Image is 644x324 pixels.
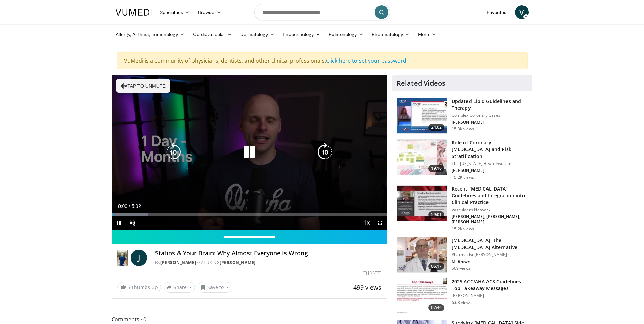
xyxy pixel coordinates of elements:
[452,113,528,118] p: Complex Coronary Cases
[397,98,447,133] img: 77f671eb-9394-4acc-bc78-a9f077f94e00.150x105_q85_crop-smart_upscale.jpg
[131,250,147,266] a: J
[452,252,528,257] p: Pharmacist [PERSON_NAME]
[397,237,447,273] img: ce9609b9-a9bf-4b08-84dd-8eeb8ab29fc6.150x105_q85_crop-smart_upscale.jpg
[236,28,279,41] a: Dermatology
[397,278,528,314] a: 07:46 2025 ACC/AHA ACS Guidelines: Top Takeaway Messages [PERSON_NAME] 6.6K views
[117,282,161,292] a: 5 Thumbs Up
[126,216,139,230] button: Unmute
[155,250,381,257] h4: Statins & Your Brain: Why Almost Everyone Is Wrong
[189,28,236,41] a: Cardiovascular
[452,237,528,251] h3: [MEDICAL_DATA]: The [MEDICAL_DATA] Alternative
[414,28,440,41] a: More
[368,28,414,41] a: Rheumatology
[117,250,128,266] img: Dr. Jordan Rennicke
[483,5,511,19] a: Favorites
[428,165,445,172] span: 19:16
[428,304,445,311] span: 07:46
[452,168,528,173] p: [PERSON_NAME]
[452,120,528,125] p: [PERSON_NAME]
[117,52,528,69] div: VuMedi is a community of physicians, dentists, and other clinical professionals.
[452,300,472,305] p: 6.6K views
[428,124,445,131] span: 24:02
[360,216,373,230] button: Playback Rate
[452,185,528,206] h3: Recent [MEDICAL_DATA] Guidelines and Integration into Clinical Practice
[397,79,445,87] h4: Related Videos
[452,278,528,292] h3: 2025 ACC/AHA ACS Guidelines: Top Takeaway Messages
[452,175,474,180] p: 15.2K views
[428,211,445,218] span: 59:01
[428,263,445,270] span: 05:17
[254,4,390,20] input: Search topics, interventions
[112,213,387,216] div: Progress Bar
[112,216,126,230] button: Pause
[397,139,528,180] a: 19:16 Role of Coronary [MEDICAL_DATA] and Risk Stratification The [US_STATE] Heart Institute [PER...
[112,28,189,41] a: Allergy, Asthma, Immunology
[325,28,368,41] a: Pulmonology
[326,57,406,65] a: Click here to set your password
[397,98,528,134] a: 24:02 Updated Lipid Guidelines and Therapy Complex Coronary Cases [PERSON_NAME] 15.3K views
[132,203,141,209] span: 5:02
[127,284,130,290] span: 5
[452,214,528,225] p: [PERSON_NAME], [PERSON_NAME], [PERSON_NAME]
[129,203,130,209] span: /
[397,140,447,175] img: 1efa8c99-7b8a-4ab5-a569-1c219ae7bd2c.150x105_q85_crop-smart_upscale.jpg
[220,259,256,265] a: [PERSON_NAME]
[452,266,471,271] p: 509 views
[279,28,325,41] a: Endocrinology
[118,203,127,209] span: 0:00
[452,226,474,232] p: 15.2K views
[155,259,381,266] div: By FEATURING
[397,278,447,314] img: 369ac253-1227-4c00-b4e1-6e957fd240a8.150x105_q85_crop-smart_upscale.jpg
[452,126,474,132] p: 15.3K views
[373,216,387,230] button: Fullscreen
[198,282,232,293] button: Save to
[116,79,170,93] button: Tap to unmute
[156,5,194,19] a: Specialties
[452,207,528,213] p: Vasculearn Network
[164,282,195,293] button: Share
[363,270,381,276] div: [DATE]
[397,185,528,232] a: 59:01 Recent [MEDICAL_DATA] Guidelines and Integration into Clinical Practice Vasculearn Network ...
[452,293,528,299] p: [PERSON_NAME]
[112,315,387,324] span: Comments 0
[452,98,528,111] h3: Updated Lipid Guidelines and Therapy
[353,283,381,291] span: 499 views
[194,5,225,19] a: Browse
[452,139,528,160] h3: Role of Coronary [MEDICAL_DATA] and Risk Stratification
[116,9,152,16] img: VuMedi Logo
[160,259,196,265] a: [PERSON_NAME]
[452,259,528,264] p: M. Brown
[397,186,447,221] img: 87825f19-cf4c-4b91-bba1-ce218758c6bb.150x105_q85_crop-smart_upscale.jpg
[397,237,528,273] a: 05:17 [MEDICAL_DATA]: The [MEDICAL_DATA] Alternative Pharmacist [PERSON_NAME] M. Brown 509 views
[452,161,528,166] p: The [US_STATE] Heart Institute
[112,75,387,230] video-js: Video Player
[515,5,529,19] a: V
